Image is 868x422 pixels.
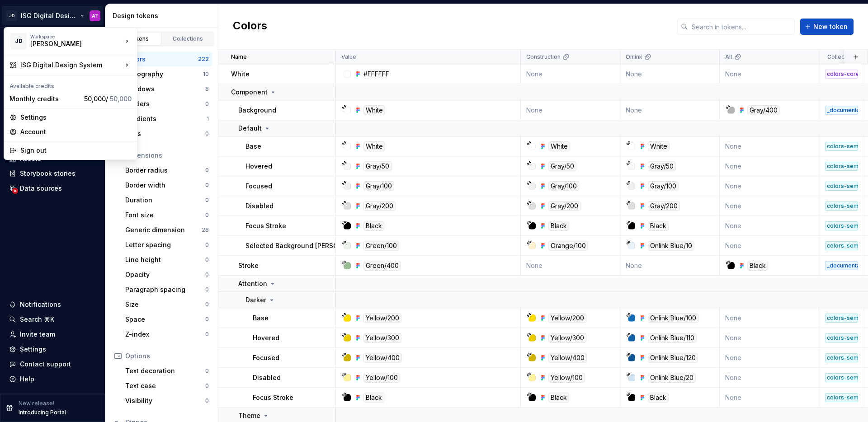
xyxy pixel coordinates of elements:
[110,95,132,103] span: 50,000
[9,94,80,103] div: Monthly credits
[10,33,27,49] div: JD
[20,61,123,70] div: ISG Digital Design System
[20,127,132,136] div: Account
[6,77,135,92] div: Available credits
[84,95,132,103] span: 50,000 /
[30,34,123,39] div: Workspace
[20,113,132,122] div: Settings
[30,39,107,48] div: [PERSON_NAME]
[20,146,132,155] div: Sign out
